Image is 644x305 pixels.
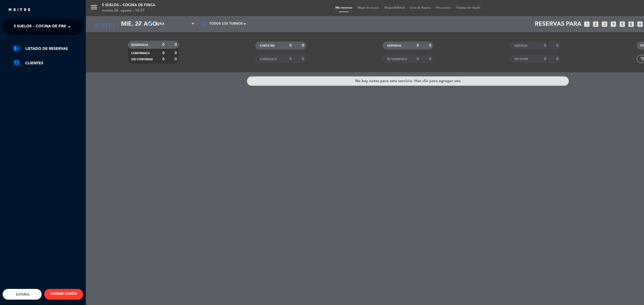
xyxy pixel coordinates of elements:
[14,21,70,32] span: 5 SUELOS – COCINA DE FINCA
[8,8,31,12] img: MEITRE
[13,60,83,66] a: account_boxClientes
[13,45,20,51] i: chrome_reader_mode
[13,46,83,52] a: chrome_reader_modeListado de Reservas
[44,289,83,300] button: CERRAR SESIÓN
[13,59,20,66] i: account_box
[14,292,30,296] span: Español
